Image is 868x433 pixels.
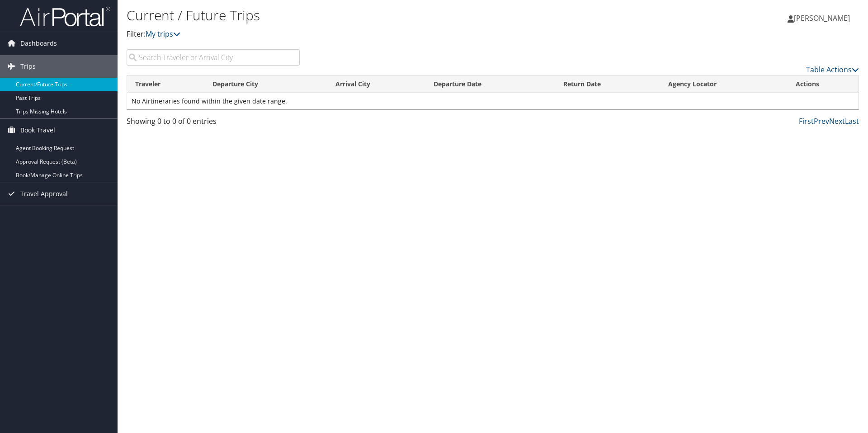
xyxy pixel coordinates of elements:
a: My trips [146,29,180,39]
span: Dashboards [20,32,57,55]
th: Traveler: activate to sort column ascending [127,75,204,93]
img: airportal-logo.png [20,6,110,27]
a: Table Actions [806,65,859,75]
th: Return Date: activate to sort column ascending [555,75,660,93]
td: No Airtineraries found within the given date range. [127,93,859,109]
p: Filter: [127,28,615,40]
th: Actions [788,75,859,93]
span: [PERSON_NAME] [794,13,850,23]
th: Departure Date: activate to sort column descending [425,75,555,93]
th: Arrival City: activate to sort column ascending [327,75,425,93]
div: Showing 0 to 0 of 0 entries [127,116,300,131]
a: Last [845,116,859,126]
span: Trips [20,55,36,78]
a: [PERSON_NAME] [788,5,859,32]
a: Prev [814,116,829,126]
a: First [799,116,814,126]
th: Departure City: activate to sort column ascending [204,75,327,93]
input: Search Traveler or Arrival City [127,49,300,66]
span: Travel Approval [20,183,68,205]
th: Agency Locator: activate to sort column ascending [660,75,788,93]
h1: Current / Future Trips [127,6,615,25]
span: Book Travel [20,119,55,141]
a: Next [829,116,845,126]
